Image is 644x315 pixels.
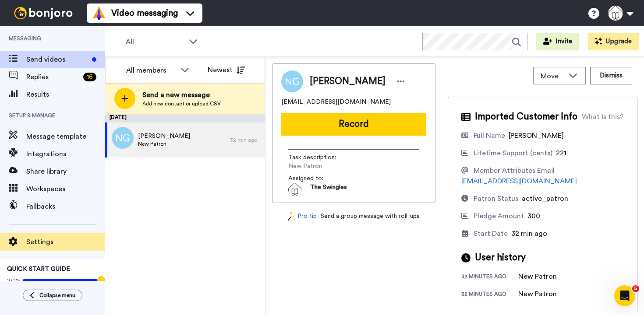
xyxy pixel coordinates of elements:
img: bj-logo-header-white.svg [11,7,76,19]
span: [PERSON_NAME] [138,132,190,140]
div: 16 [83,73,96,81]
div: Patron Status [474,193,518,204]
span: [EMAIL_ADDRESS][DOMAIN_NAME] [281,98,391,106]
span: 300 [527,213,540,220]
div: 32 minutes ago [461,290,518,299]
span: Fallbacks [26,201,105,212]
span: QUICK START GUIDE [7,266,70,272]
div: Full Name [474,130,505,141]
div: 32 minutes ago [461,273,518,282]
span: Message template [26,131,105,142]
img: vm-color.svg [92,6,106,20]
button: Collapse menu [23,290,82,301]
span: Assigned to: [288,174,350,183]
div: New Patron [518,271,562,282]
div: - Send a group message with roll-ups [272,212,435,221]
span: Workspaces [26,184,105,194]
span: New Patron [138,140,190,147]
img: ng.png [112,127,134,149]
button: Newest [201,61,251,79]
span: 100% [7,277,21,284]
span: Settings [26,237,105,247]
a: Pro tip [288,212,317,221]
a: [EMAIL_ADDRESS][DOMAIN_NAME] [461,178,577,185]
div: What is this? [582,112,624,122]
div: 32 min ago [230,136,261,143]
span: 221 [556,150,566,157]
span: Replies [26,72,80,82]
button: Record [281,113,426,136]
img: Image of Nate George [281,70,303,92]
span: Send videos [26,54,88,65]
div: Start Date [474,228,508,239]
div: Tooltip anchor [97,276,105,284]
span: Results [26,89,105,100]
div: All members [126,65,176,76]
span: 5 [632,285,639,292]
span: Send a new message [142,90,221,100]
button: Dismiss [590,67,632,84]
div: Member Attributes Email [474,165,555,176]
div: New Patron [518,289,562,299]
iframe: Intercom live chat [614,285,635,306]
img: 7c248064-c725-475a-9c11-5b9bae5ce908-1643385368.jpg [288,183,301,196]
span: Move [541,71,564,81]
span: Share library [26,166,105,177]
div: Pledge Amount [474,211,524,221]
img: magic-wand.svg [288,212,296,221]
span: All [126,37,184,47]
span: 32 min ago [511,230,547,237]
span: The Swingles [310,183,347,196]
span: Add new contact or upload CSV [142,100,221,107]
span: [PERSON_NAME] [509,132,564,139]
span: Task description : [288,153,350,162]
span: active_patron [522,195,568,202]
div: [DATE] [105,114,265,122]
button: Invite [536,33,579,50]
span: Video messaging [111,7,178,19]
span: New Patron [288,162,372,171]
span: Imported Customer Info [475,110,577,123]
span: Collapse menu [39,292,75,299]
button: Upgrade [588,33,639,50]
span: Integrations [26,149,105,159]
span: User history [475,251,526,264]
div: Lifetime Support (cents) [474,148,552,158]
span: [PERSON_NAME] [310,75,386,88]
